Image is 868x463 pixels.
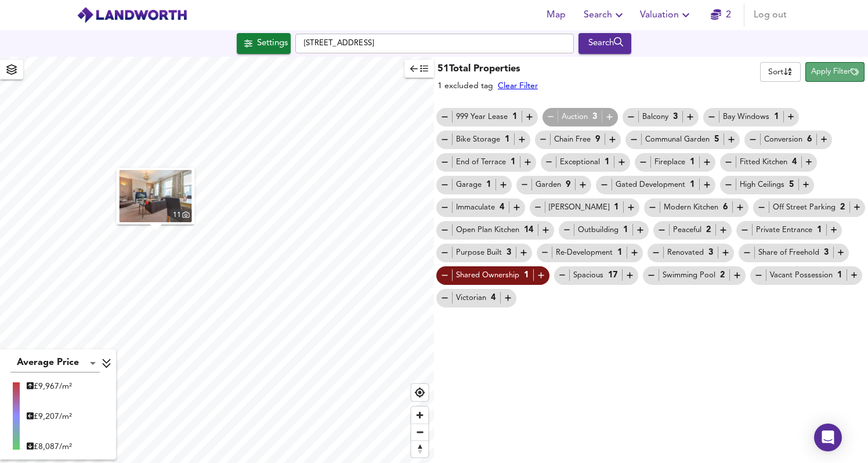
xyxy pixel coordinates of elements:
[411,440,428,457] button: Reset bearing to north
[702,3,739,27] button: 2
[120,170,192,222] a: property thumbnail 11
[437,80,538,92] div: 1 excluded tag
[584,7,626,23] span: Search
[754,7,787,23] span: Log out
[542,7,570,23] span: Map
[10,354,100,372] div: Average Price
[171,209,192,222] div: 11
[117,168,195,225] button: property thumbnail 11
[760,62,801,82] div: Sort
[579,3,631,27] button: Search
[411,441,428,457] span: Reset bearing to north
[578,33,631,54] div: Run Your Search
[120,170,192,222] img: property thumbnail
[257,36,288,51] div: Settings
[635,3,697,27] button: Valuation
[811,66,859,79] span: Apply Filter
[814,424,842,451] div: Open Intercom Messenger
[581,36,628,51] div: Search
[411,407,428,424] button: Zoom in
[237,33,291,54] div: Click to configure Search Settings
[749,3,791,27] button: Log out
[711,7,731,23] a: 2
[537,3,574,27] button: Map
[295,34,574,53] input: Enter a location...
[27,441,72,453] div: £ 8,087/m²
[640,7,693,23] span: Valuation
[498,82,538,90] a: Clear Filter
[237,33,291,54] button: Settings
[411,424,428,440] button: Zoom out
[27,381,72,392] div: £ 9,967/m²
[578,33,631,54] button: Search
[27,411,72,422] div: £ 9,207/m²
[437,63,538,76] h3: 51 Total Properties
[77,6,187,24] img: logo
[411,384,428,401] button: Find my location
[805,62,865,82] button: Apply Filter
